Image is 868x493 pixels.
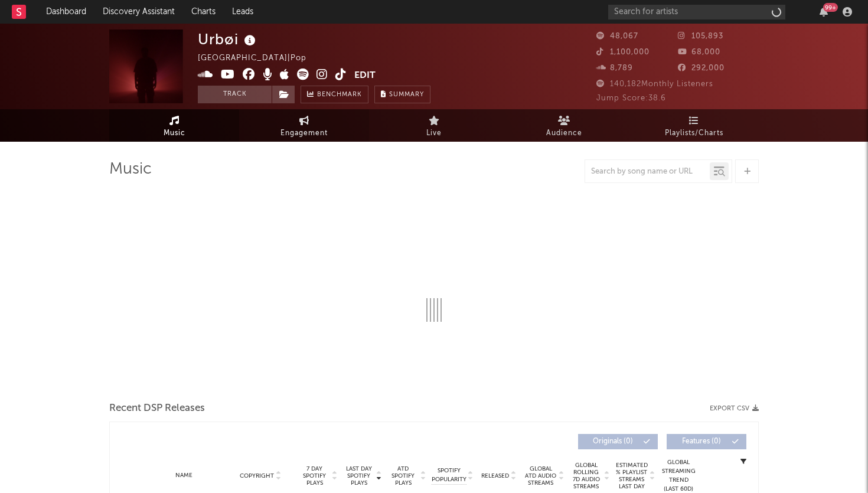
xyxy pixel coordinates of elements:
span: Features ( 0 ) [674,438,729,445]
div: Name [145,471,223,480]
div: [GEOGRAPHIC_DATA] | Pop [198,51,320,66]
button: Features(0) [667,434,746,449]
a: Engagement [239,109,369,142]
span: Benchmark [317,88,362,102]
span: Copyright [240,472,274,479]
a: Audience [499,109,629,142]
span: 8,789 [596,64,633,72]
a: Playlists/Charts [629,109,759,142]
button: Summary [374,86,430,103]
button: Edit [354,68,376,83]
span: 48,067 [596,32,638,40]
span: Summary [389,92,424,98]
span: Global Rolling 7D Audio Streams [570,462,602,490]
span: Estimated % Playlist Streams Last Day [615,462,648,490]
span: Audience [546,126,582,141]
span: 292,000 [678,64,725,72]
input: Search by song name or URL [585,167,710,177]
span: 68,000 [678,48,720,56]
div: 99 + [823,3,838,12]
span: Recent DSP Releases [109,401,205,416]
span: Spotify Popularity [432,466,466,484]
span: Originals ( 0 ) [586,438,640,445]
span: Engagement [280,126,328,141]
span: Jump Score: 38.6 [596,94,666,102]
span: 105,893 [678,32,723,40]
span: ATD Spotify Plays [387,465,419,487]
span: Last Day Spotify Plays [343,465,374,487]
div: Urbøi [198,30,259,49]
a: Live [369,109,499,142]
span: Music [164,126,185,141]
span: 7 Day Spotify Plays [299,465,330,487]
input: Search for artists [608,5,785,19]
a: Benchmark [301,86,368,103]
span: 140,182 Monthly Listeners [596,80,713,88]
span: Live [426,126,442,141]
span: Released [481,472,509,479]
span: 1,100,000 [596,48,650,56]
span: Playlists/Charts [665,126,723,141]
a: Music [109,109,239,142]
span: Global ATD Audio Streams [524,465,557,487]
button: Track [198,86,272,103]
button: Export CSV [710,405,759,412]
button: 99+ [820,7,828,17]
button: Originals(0) [578,434,658,449]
